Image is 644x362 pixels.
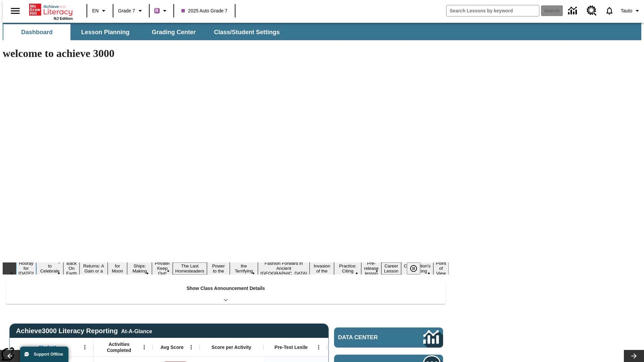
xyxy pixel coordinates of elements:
[16,327,152,335] span: Achieve3000 Literacy Reporting
[207,257,230,280] button: Slide 9 Solar Power to the People
[338,334,401,341] span: Data Center
[72,24,139,40] button: Lesson Planning
[601,2,618,19] a: Notifications
[212,344,252,350] span: Score per Activity
[155,6,159,15] span: B
[29,2,73,20] div: Home
[446,5,539,16] input: search field
[63,260,79,277] button: Slide 3 Back On Earth
[3,24,70,40] button: Dashboard
[160,344,183,350] span: Avg Score
[407,262,420,275] button: Pause
[314,342,324,352] button: Open Menu
[310,257,334,280] button: Slide 12 The Invasion of the Free CD
[92,7,99,14] span: EN
[39,344,56,350] span: Student
[181,7,228,14] span: 2025 Auto Grade 7
[3,5,98,11] body: Maximum 600 characters Press Escape to exit toolbar Press Alt + F10 to reach toolbar
[20,347,68,362] button: Support Offline
[29,3,73,16] a: Home
[564,2,583,20] a: Data Center
[6,281,445,304] div: Show Class Announcement Details
[583,2,601,20] a: Resource Center, Will open in new tab
[127,257,152,280] button: Slide 6 Cruise Ships: Making Waves
[79,257,108,280] button: Slide 4 Free Returns: A Gain or a Drain?
[80,342,90,352] button: Open Menu
[97,341,141,353] span: Activities Completed
[3,47,449,60] h1: welcome to achieve 3000
[407,262,427,275] div: Pause
[54,16,73,20] span: NJ Edition
[139,342,149,352] button: Open Menu
[275,344,308,350] span: Pre-Test Lexile
[121,327,152,335] div: At-A-Glance
[186,285,265,292] p: Show Class Announcement Details
[258,260,310,277] button: Slide 11 Fashion Forward in Ancient Rome
[118,7,135,14] span: Grade 7
[3,23,641,40] div: SubNavbar
[3,24,286,40] div: SubNavbar
[334,257,361,280] button: Slide 13 Mixed Practice: Citing Evidence
[624,350,644,362] button: Lesson carousel, Next
[34,352,63,357] span: Support Offline
[36,257,64,280] button: Slide 2 Get Ready to Celebrate Juneteenth!
[401,257,433,280] button: Slide 16 The Constitution's Balancing Act
[173,262,207,275] button: Slide 8 The Last Homesteaders
[381,262,401,275] button: Slide 15 Career Lesson
[115,5,147,17] button: Grade: Grade 7, Select a grade
[140,24,207,40] button: Grading Center
[621,7,632,14] span: Tauto
[230,257,258,280] button: Slide 10 Attack of the Terrifying Tomatoes
[152,260,172,277] button: Slide 7 Private! Keep Out!
[152,5,171,17] button: Boost Class color is purple. Change class color
[108,257,127,280] button: Slide 5 Time for Moon Rules?
[186,342,196,352] button: Open Menu
[209,24,285,40] button: Class/Student Settings
[618,5,644,17] button: Profile/Settings
[361,260,381,277] button: Slide 14 Pre-release lesson
[16,260,36,277] button: Slide 1 Hooray for Constitution Day!
[5,1,25,21] button: Open side menu
[334,327,443,348] a: Data Center
[89,5,111,17] button: Language: EN, Select a language
[433,260,449,277] button: Slide 17 Point of View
